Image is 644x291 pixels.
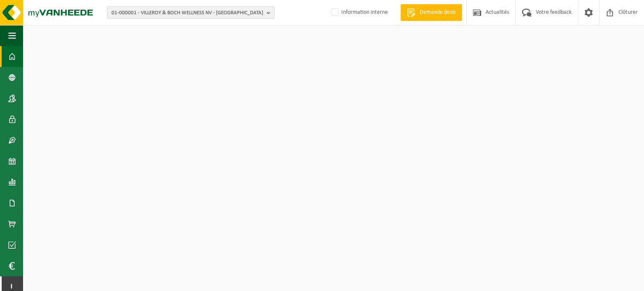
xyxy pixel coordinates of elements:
[330,6,388,19] label: Information interne
[400,4,462,21] a: Demande devis
[107,6,275,19] button: 01-000001 - VILLEROY & BOCH WELLNESS NV - [GEOGRAPHIC_DATA]
[418,8,458,17] span: Demande devis
[112,7,263,19] span: 01-000001 - VILLEROY & BOCH WELLNESS NV - [GEOGRAPHIC_DATA]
